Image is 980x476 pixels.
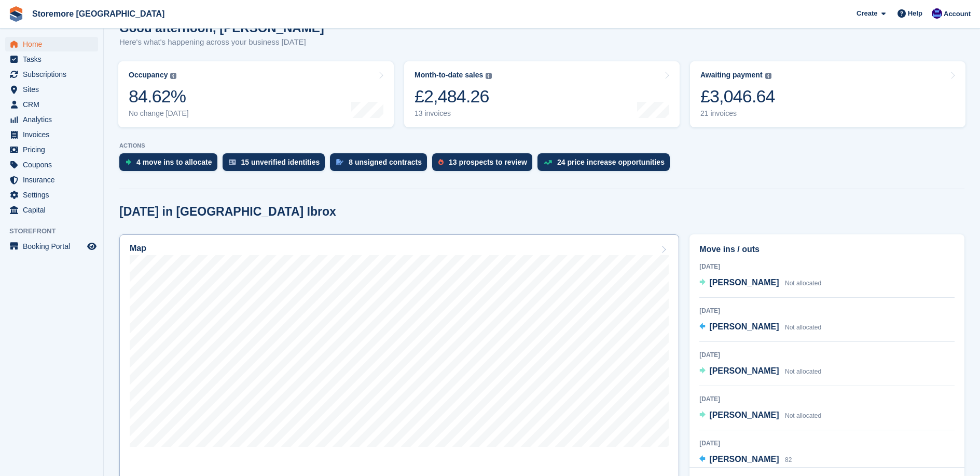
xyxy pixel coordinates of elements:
[699,409,821,422] a: [PERSON_NAME] Not allocated
[5,142,98,157] a: menu
[119,142,964,149] p: ACTIONS
[5,157,98,172] a: menu
[5,188,98,202] a: menu
[432,153,537,176] a: 13 prospects to review
[415,109,492,118] div: 13 invoices
[5,173,98,187] a: menu
[700,109,775,118] div: 21 invoices
[23,239,85,254] span: Booking Portal
[699,394,955,404] div: [DATE]
[709,366,779,375] span: [PERSON_NAME]
[241,158,320,166] div: 15 unverified identities
[223,153,330,176] a: 15 unverified identities
[699,306,955,315] div: [DATE]
[5,127,98,142] a: menu
[699,453,792,467] a: [PERSON_NAME] 82
[170,73,176,79] img: icon-info-grey-7440780725fd019a000dd9b08b2336e03edf1995a4989e88bcd33f0948082b44.svg
[486,73,492,79] img: icon-info-grey-7440780725fd019a000dd9b08b2336e03edf1995a4989e88bcd33f0948082b44.svg
[5,112,98,127] a: menu
[136,158,212,166] div: 4 move ins to allocate
[129,71,168,80] div: Occupancy
[544,160,552,165] img: price_increase_opportunities-93ffe204e8149a01c8c9dc8f82e8f89637d9d84a8eef4429ea346261dce0b2c0.svg
[709,411,779,419] span: [PERSON_NAME]
[699,321,821,334] a: [PERSON_NAME] Not allocated
[700,86,775,107] div: £3,046.64
[229,159,236,165] img: verify_identity-adf6edd0f0f0b5bbfe63781bf79b02c33cf7c696d77639b501bdc392416b5a36.svg
[785,324,821,331] span: Not allocated
[23,52,85,67] span: Tasks
[5,37,98,51] a: menu
[438,159,444,165] img: prospect-51fa495bee0391a8d652442698ab0144808aea92771e9ea1ae160a38d050c398.svg
[119,36,324,48] p: Here's what's happening across your business [DATE]
[119,153,223,176] a: 4 move ins to allocate
[690,61,965,127] a: Awaiting payment £3,046.64 21 invoices
[23,173,85,187] span: Insurance
[699,439,955,448] div: [DATE]
[23,188,85,202] span: Settings
[23,82,85,97] span: Sites
[23,157,85,172] span: Coupons
[449,158,527,166] div: 13 prospects to review
[5,52,98,67] a: menu
[9,226,103,236] span: Storefront
[349,158,422,166] div: 8 unsigned contracts
[23,142,85,157] span: Pricing
[5,97,98,112] a: menu
[709,278,779,287] span: [PERSON_NAME]
[537,153,675,176] a: 24 price increase opportunities
[23,67,85,82] span: Subscriptions
[765,73,771,79] img: icon-info-grey-7440780725fd019a000dd9b08b2336e03edf1995a4989e88bcd33f0948082b44.svg
[23,112,85,127] span: Analytics
[129,109,189,118] div: No change [DATE]
[944,9,971,19] span: Account
[699,243,955,256] h2: Move ins / outs
[404,61,680,127] a: Month-to-date sales £2,484.26 13 invoices
[700,71,763,80] div: Awaiting payment
[709,322,779,331] span: [PERSON_NAME]
[23,97,85,112] span: CRM
[699,350,955,360] div: [DATE]
[119,205,336,219] h2: [DATE] in [GEOGRAPHIC_DATA] Ibrox
[785,456,792,464] span: 82
[5,82,98,97] a: menu
[5,203,98,217] a: menu
[415,71,483,80] div: Month-to-date sales
[129,86,189,107] div: 84.62%
[126,159,131,165] img: move_ins_to_allocate_icon-fdf77a2bb77ea45bf5b3d319d69a93e2d87916cf1d5bf7949dd705db3b84f3ca.svg
[857,8,877,19] span: Create
[23,203,85,217] span: Capital
[86,240,98,253] a: Preview store
[336,159,343,165] img: contract_signature_icon-13c848040528278c33f63329250d36e43548de30e8caae1d1a13099fd9432cc5.svg
[8,6,24,22] img: stora-icon-8386f47178a22dfd0bd8f6a31ec36ba5ce8667c1dd55bd0f319d3a0aa187defe.svg
[23,37,85,51] span: Home
[785,280,821,287] span: Not allocated
[709,455,779,464] span: [PERSON_NAME]
[785,368,821,375] span: Not allocated
[908,8,922,19] span: Help
[699,262,955,271] div: [DATE]
[130,244,146,253] h2: Map
[330,153,432,176] a: 8 unsigned contracts
[118,61,394,127] a: Occupancy 84.62% No change [DATE]
[699,276,821,290] a: [PERSON_NAME] Not allocated
[23,127,85,142] span: Invoices
[5,67,98,82] a: menu
[785,412,821,419] span: Not allocated
[5,239,98,254] a: menu
[699,365,821,378] a: [PERSON_NAME] Not allocated
[415,86,492,107] div: £2,484.26
[28,5,169,22] a: Storemore [GEOGRAPHIC_DATA]
[557,158,665,166] div: 24 price increase opportunities
[932,8,942,19] img: Angela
